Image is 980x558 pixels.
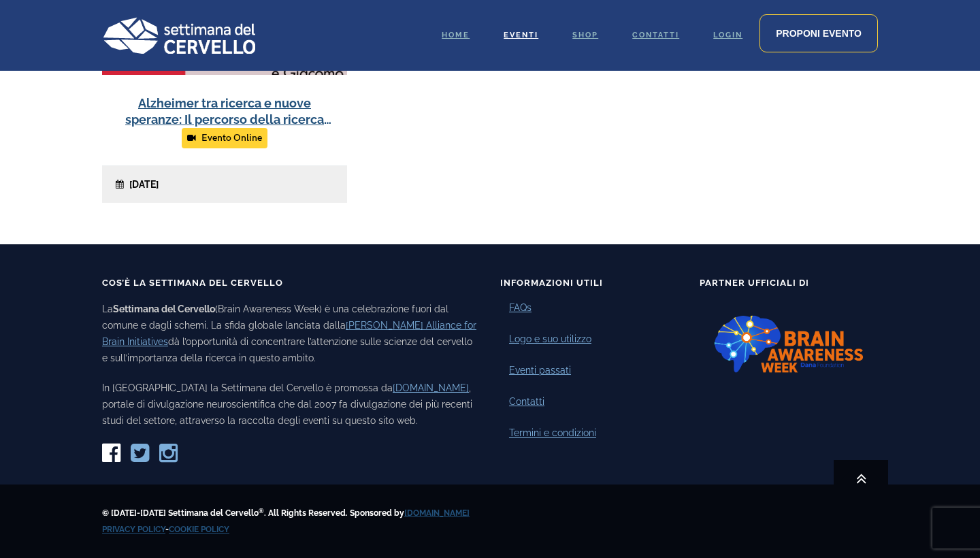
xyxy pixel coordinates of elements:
[500,278,603,288] span: Informazioni Utili
[700,301,879,388] img: Logo-BAW-nuovo.png
[509,426,596,440] a: Termini e condizioni
[700,278,809,288] span: Partner Ufficiali di
[404,508,470,518] a: [DOMAIN_NAME]
[393,382,469,393] a: [DOMAIN_NAME]
[169,525,229,534] a: Cookie Policy
[504,31,538,39] span: Eventi
[572,31,598,39] span: Shop
[776,28,862,39] span: Proponi evento
[102,301,480,366] p: La (Brain Awareness Week) è una celebrazione fuori dal comune e dagli schemi. La sfida globale la...
[442,31,470,39] span: Home
[759,14,878,52] a: Proponi evento
[102,17,255,54] img: Logo
[102,278,283,288] span: Cos’è la Settimana del Cervello
[102,525,165,534] a: Privacy Policy
[509,301,532,315] a: FAQs
[632,31,679,39] span: Contatti
[259,508,264,514] sup: ®
[113,303,215,314] b: Settimana del Cervello
[509,395,544,409] a: Contatti
[713,31,742,39] span: Login
[509,363,571,378] a: Eventi passati
[102,380,480,429] p: In [GEOGRAPHIC_DATA] la Settimana del Cervello è promossa da , portale di divulgazione neuroscien...
[509,332,591,346] a: Logo e suo utilizzo
[102,505,878,538] div: © [DATE]-[DATE] Settimana del Cervello . All Rights Reserved. Sponsored by -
